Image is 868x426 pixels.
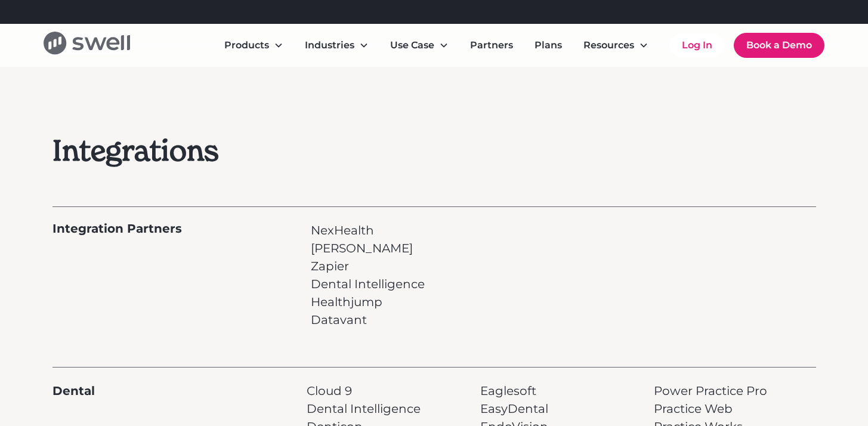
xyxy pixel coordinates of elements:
div: Industries [305,38,354,53]
p: NexHealth [PERSON_NAME] Zapier Dental Intelligence Healthjump Datavant [311,221,425,329]
a: home [44,32,130,58]
a: Log In [670,33,724,57]
div: Resources [583,38,634,53]
div: Dental [52,382,95,400]
h2: Integrations [52,134,511,168]
div: Use Case [381,33,458,57]
div: Products [215,33,293,57]
div: Use Case [390,38,434,53]
div: Industries [295,33,378,57]
div: Resources [574,33,658,57]
a: Book a Demo [734,33,824,58]
h3: Integration Partners [52,221,182,236]
div: Products [224,38,269,53]
a: Plans [525,33,572,57]
a: Partners [461,33,523,57]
